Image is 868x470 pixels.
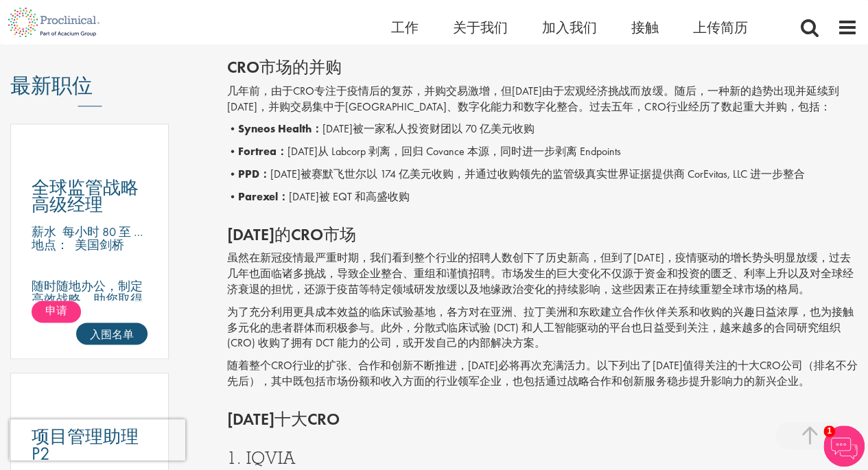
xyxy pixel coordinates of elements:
font: 入围名单 [90,327,134,341]
font: [DATE]被一家私人投资财团以 70 亿美元收购 [322,121,535,136]
font: 最新职位 [10,71,93,99]
font: 1. IQVIA [227,446,296,469]
font: [DATE]被 EQT 和高盛收购 [289,189,410,204]
font: 几年前，由于CRO专注于疫情后的复苏，并购交易激增，但[DATE]由于宏观经济挑战而放缓。随后，一种新的趋势出现并延续到[DATE]，并购交易集中于[GEOGRAPHIC_DATA]、数字化能力... [227,84,838,114]
font: 全球监管战略高级经理 [32,176,139,216]
font: [DATE]从 Labcorp 剥离，回归 Covance 本源，同时进一步剥离 Endpoints [288,144,621,158]
a: 全球监管战略高级经理 [32,179,148,213]
font: 每小时 80 至 100 美元 [62,224,181,239]
font: 美国剑桥 [75,237,124,252]
font: PPD： [238,167,270,181]
font: • [227,189,238,204]
a: 入围名单 [76,322,148,344]
font: • [227,144,238,158]
a: 申请 [32,301,81,322]
font: CRO市场的并购 [227,56,342,78]
font: [DATE]的CRO市场 [227,224,356,245]
font: • [227,121,238,136]
font: 随着整个CRO行业的扩张、合作和创新不断推进，[DATE]必将再次充满活力。以下列出了[DATE]值得关注的十大CRO公司（排名不分先后），其中既包括市场份额和收入方面的行业领军企业，也包括通过... [227,358,857,388]
a: 接触 [631,19,659,36]
font: [DATE]被赛默飞世尔以 174 亿美元收购，并通过收购领先的监管级真实世界证据提供商 CorEvitas, LLC 进一步整合 [270,167,804,181]
img: 聊天机器人 [823,425,865,467]
a: 关于我们 [453,19,508,36]
font: 申请 [45,303,67,318]
a: 加入我们 [542,19,597,36]
font: Fortrea： [238,144,288,158]
font: Syneos Health： [238,121,322,136]
font: [DATE]十大CRO [227,408,340,430]
font: Parexel： [238,189,289,204]
font: 为了充分利用更具成本效益的临床试验基地，各方对在亚洲、拉丁美洲和东欧建立合作伙伴关系和收购的兴趣日益浓厚，也为接触多元化的患者群体而积极参与。此外，分散式临床试验 (DCT) 和人工智能驱动的平... [227,305,853,351]
iframe: 验证码 [10,419,185,460]
a: 工作 [391,19,419,36]
font: 虽然在新冠疫情最严重时期，我们看到整个行业的招聘人数创下了历史新高，但到了[DATE]，疫情驱动的增长势头明显放缓，过去几年也面临诸多挑战，导致企业整合、重组和谨慎招聘。市场发生的巨大变化不仅源... [227,250,853,296]
font: 1 [827,426,832,436]
a: 上传简历 [693,19,748,36]
font: • [227,167,238,181]
font: 地点： [32,237,69,252]
a: 项目管理助理 P2 [32,428,148,462]
font: 薪水 [32,224,56,239]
